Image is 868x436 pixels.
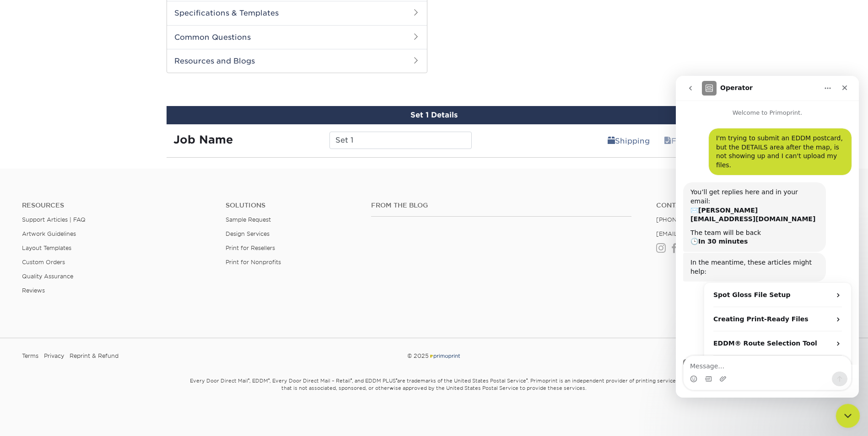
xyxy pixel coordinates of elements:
[22,259,65,266] a: Custom Orders
[602,132,656,150] a: Shipping
[22,202,212,209] h4: Resources
[656,230,766,237] a: [EMAIL_ADDRESS][DOMAIN_NAME]
[676,76,859,398] iframe: Intercom live chat
[226,230,270,237] a: Design Services
[167,374,702,414] small: Every Door Direct Mail , EDDM , Every Door Direct Mail – Retail , and EDDM PLUS are trademarks of...
[22,287,45,294] a: Reviews
[396,378,397,382] sup: ®
[350,378,352,382] sup: ®
[173,133,233,146] strong: Job Name
[248,378,249,382] sup: ®
[167,106,702,124] div: Set 1 Details
[22,349,38,363] a: Terms
[22,216,86,223] a: Support Articles | FAQ
[226,245,275,251] a: Print for Resellers
[656,216,713,223] a: [PHONE_NUMBER]
[608,137,615,145] span: shipping
[429,352,461,359] img: Primoprint
[658,132,695,150] a: Files
[22,245,71,251] a: Layout Templates
[70,349,119,363] a: Reprint & Refund
[226,202,357,209] h4: Solutions
[371,202,631,209] h4: From the Blog
[226,216,271,223] a: Sample Request
[294,349,573,363] div: © 2025
[664,137,671,145] span: files
[22,230,76,237] a: Artwork Guidelines
[167,1,427,25] h2: Specifications & Templates
[226,259,281,266] a: Print for Nonprofits
[656,202,846,209] a: Contact
[268,378,270,382] sup: ®
[836,404,860,428] iframe: Intercom live chat
[167,25,427,49] h2: Common Questions
[526,378,528,382] sup: ®
[167,49,427,73] h2: Resources and Blogs
[329,132,472,149] input: Enter a job name
[44,349,64,363] a: Privacy
[22,273,73,280] a: Quality Assurance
